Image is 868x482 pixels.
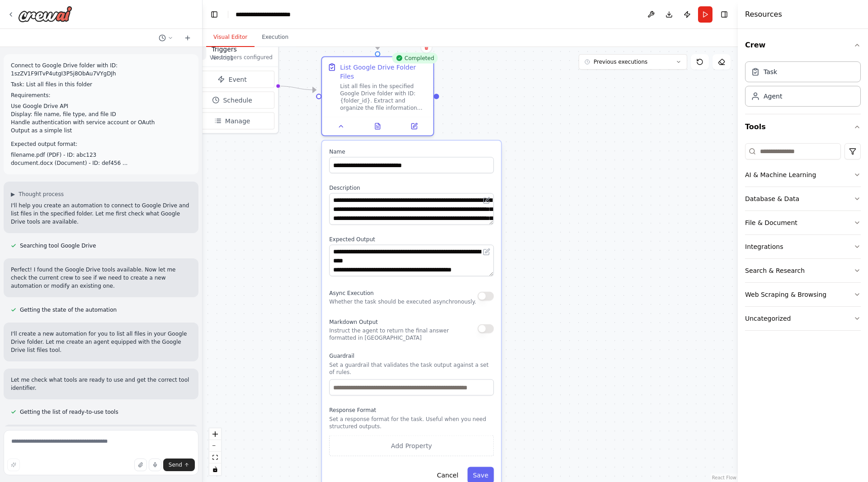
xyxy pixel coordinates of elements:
button: zoom out [209,440,221,452]
span: Getting the list of ready-to-use tools [20,408,118,416]
div: Agent [764,92,782,101]
img: Logo [18,6,72,22]
button: Crew [745,33,861,58]
button: Upload files [134,459,147,471]
span: Getting the state of the automation [20,306,117,314]
p: Set a guardrail that validates the task output against a set of rules. [329,361,494,376]
button: toggle interactivity [209,463,221,475]
div: Completed [392,53,438,64]
button: Uncategorized [745,307,861,330]
button: zoom in [209,428,221,440]
div: List Google Drive Folder Files [340,63,428,81]
div: Task [764,67,777,76]
div: AI & Machine Learning [745,170,816,179]
p: Whether the task should be executed asynchronously. [329,298,476,305]
span: ▶ [11,191,15,198]
div: Tools [745,140,861,338]
button: Manage [190,112,274,130]
span: Searching tool Google Drive [20,242,96,249]
p: I'll create a new automation for you to list all files in your Google Drive folder. Let me create... [11,330,191,354]
h4: Resources [745,9,782,20]
button: Hide right sidebar [718,8,731,21]
div: Integrations [745,242,783,251]
button: Previous executions [579,54,687,70]
li: filename.pdf (PDF) - ID: abc123 [11,151,191,159]
a: React Flow attribution [712,475,736,480]
p: Requirements: [11,91,191,99]
div: Search & Research [745,266,805,275]
div: CompletedList Google Drive Folder FilesList all files in the specified Google Drive folder with I... [321,56,434,136]
label: Guardrail [329,352,494,360]
button: View output [359,121,397,132]
button: fit view [209,452,221,463]
div: List all files in the specified Google Drive folder with ID: {folder_id}. Extract and organize th... [340,83,428,112]
label: Name [329,148,494,155]
div: Version 1 [210,54,233,61]
p: No triggers configured [212,54,273,61]
button: Execution [255,28,296,47]
div: Web Scraping & Browsing [745,290,826,299]
div: File & Document [745,218,797,227]
button: Start a new chat [180,33,195,43]
span: Markdown Output [329,319,377,325]
li: Use Google Drive API [11,102,191,110]
button: Open in side panel [399,121,430,132]
li: Handle authentication with service account or OAuth [11,118,191,126]
button: AI & Machine Learning [745,163,861,187]
span: Manage [225,117,250,126]
p: Expected output format: [11,140,191,148]
button: Add Property [329,435,494,456]
button: Open in editor [481,247,492,257]
button: Schedule [190,92,274,109]
g: Edge from triggers to 91b5c03a-0453-4009-8d0f-64f4d31935c2 [277,82,316,95]
label: Description [329,184,494,192]
button: Web Scraping & Browsing [745,283,861,306]
h3: Triggers [212,45,273,54]
li: Display: file name, file type, and file ID [11,110,191,118]
li: Output as a simple list [11,126,191,135]
button: Open in editor [481,195,492,206]
button: Search & Research [745,259,861,282]
div: React Flow controls [209,428,221,475]
span: Event [229,75,247,84]
p: Set a response format for the task. Useful when you need structured outputs. [329,416,494,430]
button: Hide left sidebar [208,8,221,21]
button: ▶Thought process [11,191,64,198]
p: Connect to Google Drive folder with ID: 1szZV1F9ITvP4utgI3P5j8ObAu7VYgDJh [11,61,191,78]
div: Crew [745,58,861,114]
span: Async Execution [329,290,373,296]
span: Previous executions [594,58,647,66]
div: Database & Data [745,194,799,203]
div: Uncategorized [745,314,791,323]
p: Task: List all files in this folder [11,80,191,89]
li: document.docx (Document) - ID: def456 ... [11,159,191,167]
label: Response Format [329,407,494,414]
button: Visual Editor [206,28,255,47]
p: Instruct the agent to return the final answer formatted in [GEOGRAPHIC_DATA] [329,327,477,342]
div: TriggersNo triggers configuredEventScheduleManage [185,38,279,134]
span: Thought process [19,191,64,198]
button: Event [190,71,274,88]
button: Click to speak your automation idea [149,459,161,471]
p: I'll help you create an automation to connect to Google Drive and list files in the specified fol... [11,201,191,226]
p: Perfect! I found the Google Drive tools available. Now let me check the current crew to see if we... [11,266,191,290]
button: Switch to previous chat [155,33,177,43]
button: Send [163,459,195,471]
button: Database & Data [745,187,861,211]
span: Schedule [223,96,252,105]
button: Integrations [745,235,861,258]
g: Edge from fee5d292-3bfd-499f-9cfe-f2006cf0f788 to 91b5c03a-0453-4009-8d0f-64f4d31935c2 [373,0,382,50]
button: Improve this prompt [7,459,20,471]
nav: breadcrumb [236,10,291,19]
button: Tools [745,114,861,140]
p: Let me check what tools are ready to use and get the correct tool identifier. [11,376,191,392]
label: Expected Output [329,236,494,243]
span: Send [169,461,182,468]
button: File & Document [745,211,861,234]
button: Delete node [420,42,432,53]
